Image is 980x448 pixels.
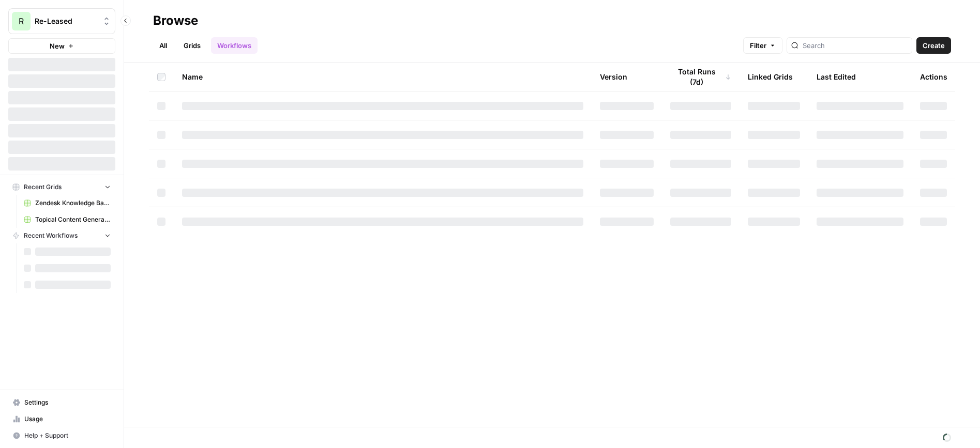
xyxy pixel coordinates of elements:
span: Zendesk Knowledge Base Update [35,198,111,208]
button: Filter [743,37,782,54]
button: Workspace: Re-Leased [8,8,115,34]
span: Re-Leased [35,16,97,26]
span: Usage [24,414,111,424]
div: Last Edited [817,63,856,91]
a: Topical Content Generation Grid [19,211,115,228]
a: All [153,37,173,54]
div: Name [182,63,583,91]
div: Linked Grids [748,63,793,91]
a: Workflows [211,37,258,54]
span: Create [923,40,945,51]
button: New [8,38,115,54]
span: New [50,41,65,51]
span: Topical Content Generation Grid [35,215,111,224]
div: Actions [920,63,947,91]
a: Grids [177,37,207,54]
button: Recent Workflows [8,228,115,243]
div: Version [600,63,627,91]
a: Settings [8,394,115,411]
input: Search [803,40,908,51]
span: Filter [750,40,766,51]
div: Browse [153,12,198,29]
span: Recent Grids [24,182,62,192]
span: Help + Support [24,431,111,440]
span: Recent Workflows [24,231,78,240]
button: Recent Grids [8,179,115,195]
span: Settings [24,398,111,407]
button: Help + Support [8,427,115,444]
a: Zendesk Knowledge Base Update [19,195,115,211]
button: Create [916,37,951,54]
span: R [19,15,24,27]
div: Total Runs (7d) [670,63,731,91]
a: Usage [8,411,115,427]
